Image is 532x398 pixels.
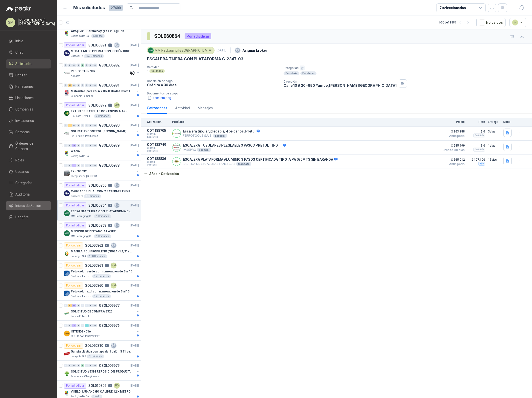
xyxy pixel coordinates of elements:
p: Rio Fertil del Pacífico S.A.S. [71,134,101,138]
p: [DATE] [130,183,139,188]
a: Invitaciones [6,116,51,125]
a: 0 16 30 0 0 0 0 0 GSOL005977[DATE] Company LogoSOLICITUD DE COMPRA 2325Panela El Trébol [64,303,140,318]
p: Crédito a 30 días [147,83,280,87]
div: 0 [76,84,80,87]
div: Incluido [473,133,485,137]
a: 0 1 0 0 0 0 0 0 GSOL005980[DATE] Company LogoSOLICITUD CONTROL [PERSON_NAME]Rio Fertil del Pacífi... [64,122,140,138]
div: 1 - 50 de 11887 [438,19,472,26]
span: Usuarios [15,169,29,174]
a: Usuarios [6,167,51,176]
div: 5 Bultos [91,34,105,38]
div: 2 Unidades [94,114,111,118]
p: BioCosta Green Energy S.A.S [71,114,93,118]
p: Salamanca Oleaginosas SAS [71,375,102,378]
div: SM [6,18,15,27]
p: 3 días [488,129,500,134]
a: Órdenes de Compra [6,139,51,154]
div: 0 [64,124,68,127]
span: Exp: [DATE] [147,135,169,138]
a: Chat [6,48,51,57]
div: 0 [93,64,97,67]
div: Por adjudicar [64,222,86,228]
div: 0 [81,164,84,167]
button: 14 [509,18,526,27]
span: Categorías [15,180,32,186]
p: Cartones America [71,274,91,278]
p: Calle 10 # 20 -650 Yumbo , [PERSON_NAME][GEOGRAPHIC_DATA] [284,83,396,88]
img: Company Logo [64,170,70,176]
img: Company Logo [64,310,70,316]
p: SOL060861 [85,264,103,267]
img: Company Logo [172,129,181,137]
div: 0 [89,304,93,307]
p: 3 [108,384,112,387]
a: Por adjudicarSOL0608636[DATE] Company LogoMEDIDOR DE DISTANCIA LASERMM Packaging [GEOGRAPHIC_DATA... [57,221,141,241]
div: 0 [93,324,97,327]
p: WASA [71,149,80,154]
p: Producto [172,120,437,124]
div: 0 [76,64,80,67]
div: 0 [85,364,89,367]
p: Caracol TV [71,194,83,198]
div: 0 [89,64,93,67]
p: GSOL005982 [99,64,120,67]
p: MM Packaging [GEOGRAPHIC_DATA] [71,234,93,238]
a: 0 0 2 0 0 1 0 0 GSOL005976[DATE] Company LogoINTENDENCIASEGURIDAD PROVISER LTDA [64,323,140,338]
div: 0 [64,304,68,307]
p: [DATE] [130,303,139,308]
p: Gimnasio La Colina [71,94,94,98]
div: MM [111,283,117,288]
p: EX -000692 [71,169,87,174]
a: Por adjudicarSOL0608651[DATE] Company LogoCARGADOR DUAL CON 2 BATERIAS ENDURO GO PROCaracol TV5 U... [57,180,141,200]
p: 0 [105,344,109,347]
div: 7 seleccionadas [439,5,466,11]
p: 1 [105,284,109,287]
div: 0 [68,324,72,327]
a: Por cotizarSOL0608100[DATE] Company LogoGarrafa plástica con tapa de 1 galón S 41 para almacenar ... [57,341,141,361]
div: 0 [85,124,89,127]
a: Licitaciones [6,93,51,103]
div: Por adjudicar [64,383,86,389]
a: Categorías [6,178,51,188]
p: Escalera tubular, plegable, 4 peldaños, Pretul [183,129,260,134]
p: ESCALERA TIJERA CON PLATAFORMA C-2347-03 [147,56,243,62]
img: Company Logo [64,190,70,196]
div: 0 [93,124,97,127]
a: Por adjudicarSOL0608721MM[DATE] Company LogoEXTINTOR SATELITE CON ESPUMA AR - AFFFBioCosta Green ... [57,100,141,120]
p: Dirección [284,80,396,83]
img: Company Logo [172,143,181,152]
img: Company Logo [64,30,70,36]
div: Por adjudicar [185,33,211,39]
p: Zoologico De Cali [71,34,90,38]
span: Compañías [15,107,33,112]
div: 0 [89,364,93,367]
a: Inicio [6,36,51,46]
a: 0 0 1 0 0 0 0 0 GSOL005978[DATE] Company LogoEX -000692Oleaginosas [GEOGRAPHIC_DATA][PERSON_NAME] [64,162,140,178]
a: 0 0 0 0 3 0 0 0 GSOL005975[DATE] Company LogoSOLICITUD #5334 REPOSICIÓN PRODUCTOSSalamanca Oleagi... [64,363,140,378]
div: 0 [68,364,72,367]
p: PEDIDO THINNER [71,69,95,74]
span: $ 285.499 [440,143,465,149]
div: 0 [93,144,97,147]
div: Por cotizar [64,343,83,349]
span: Inicios de Sesión [15,203,41,208]
div: 0 [68,164,72,167]
div: 0 [89,144,93,147]
p: [DATE] [130,123,139,128]
div: 0 [89,124,93,127]
div: 0 [81,144,84,147]
h1: Mis solicitudes [73,4,105,11]
p: GSOL005980 [99,124,120,127]
div: 1 [68,124,72,127]
p: 0 [105,244,109,247]
div: 1 [85,324,89,327]
p: COT188705 [147,129,169,133]
div: 2 [72,324,76,327]
div: 0 [89,324,93,327]
p: GSOL005976 [99,324,120,327]
p: [DATE] [130,143,139,148]
button: Añadir Cotización [141,169,182,179]
img: Company Logo [172,157,181,166]
p: SOL060862 [85,244,103,247]
p: SOL060863 [88,224,106,227]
